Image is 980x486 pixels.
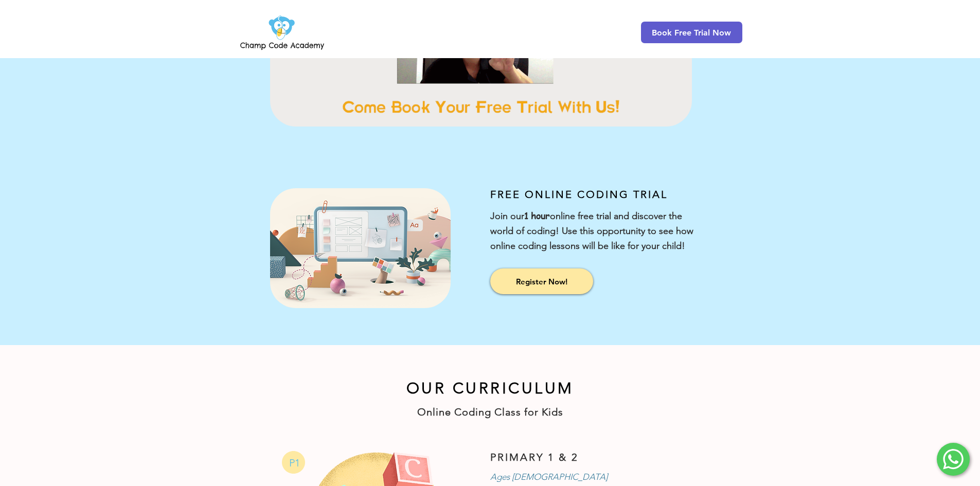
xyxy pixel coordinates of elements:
[289,457,300,469] span: P1
[417,406,563,418] span: Online Coding Class for Kids
[282,451,305,474] svg: Online Coding Class for Primary 1
[270,188,451,308] img: Champ Code Academy Free Online Coding Trial Illustration 1
[406,379,574,398] span: OUR CURRICULUM
[490,268,593,294] a: Register Now!
[490,188,668,201] span: FREE ONLINE CODING TRIAL
[490,210,693,251] span: Join our online free trial and discover the world of coding! Use this opportunity to see how onli...
[490,451,578,463] span: PRIMARY 1 & 2
[238,12,326,52] img: Champ Code Academy Logo PNG.png
[652,28,731,38] span: Book Free Trial Now
[524,209,550,222] span: 1 hour
[516,276,567,287] span: Register Now!
[490,472,608,482] span: Ages [DEMOGRAPHIC_DATA]
[641,22,742,43] a: Book Free Trial Now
